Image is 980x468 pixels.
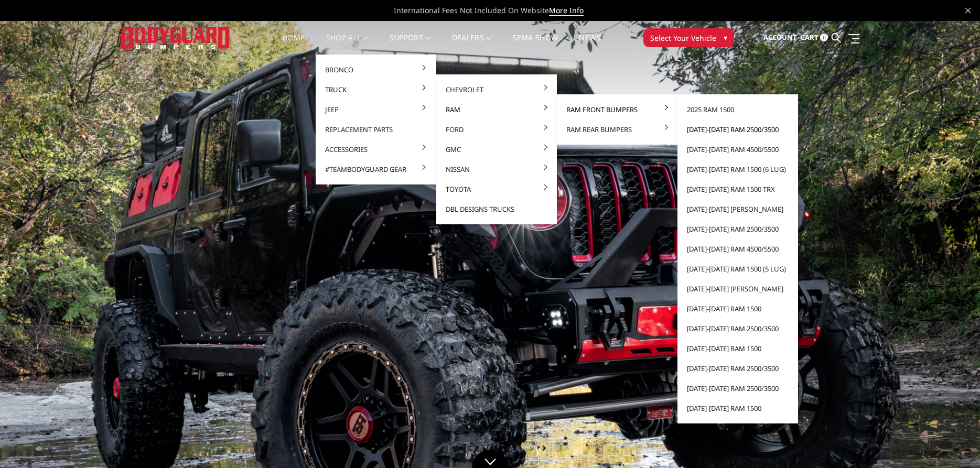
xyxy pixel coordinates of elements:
[440,179,553,199] a: Toyota
[820,34,828,41] span: 0
[320,80,432,100] a: Truck
[320,159,432,179] a: #TeamBodyguard Gear
[440,199,553,219] a: DBL Designs Trucks
[549,5,584,16] a: More Info
[472,450,509,468] a: Click to Down
[650,32,716,43] span: Select Your Vehicle
[320,139,432,159] a: Accessories
[682,139,794,159] a: [DATE]-[DATE] Ram 4500/5500
[320,60,432,80] a: Bronco
[561,119,673,139] a: Ram Rear Bumpers
[320,119,432,139] a: Replacement Parts
[452,34,492,55] a: Dealers
[682,398,794,418] a: [DATE]-[DATE] Ram 1500
[682,119,794,139] a: [DATE]-[DATE] Ram 2500/3500
[643,28,734,47] button: Select Your Vehicle
[682,319,794,339] a: [DATE]-[DATE] Ram 2500/3500
[682,100,794,119] a: 2025 Ram 1500
[512,34,558,55] a: SEMA Show
[682,378,794,398] a: [DATE]-[DATE] Ram 2500/3500
[682,239,794,259] a: [DATE]-[DATE] Ram 4500/5500
[763,32,797,42] span: Account
[440,100,553,119] a: Ram
[440,119,553,139] a: Ford
[763,24,797,52] a: Account
[121,27,231,48] img: BODYGUARD BUMPERS
[682,219,794,239] a: [DATE]-[DATE] Ram 2500/3500
[682,279,794,299] a: [DATE]-[DATE] [PERSON_NAME]
[682,199,794,219] a: [DATE]-[DATE] [PERSON_NAME]
[326,34,369,55] a: shop all
[579,34,600,55] a: News
[440,159,553,179] a: Nissan
[282,34,305,55] a: Home
[440,139,553,159] a: GMC
[682,179,794,199] a: [DATE]-[DATE] Ram 1500 TRX
[932,254,942,270] button: 1 of 5
[932,270,942,287] button: 2 of 5
[932,287,942,304] button: 3 of 5
[801,24,828,52] a: Cart 0
[682,358,794,378] a: [DATE]-[DATE] Ram 2500/3500
[390,34,431,55] a: Support
[682,339,794,358] a: [DATE]-[DATE] Ram 1500
[682,259,794,279] a: [DATE]-[DATE] Ram 1500 (5 lug)
[801,32,819,42] span: Cart
[724,32,727,43] span: ▾
[682,159,794,179] a: [DATE]-[DATE] Ram 1500 (6 lug)
[932,304,942,321] button: 4 of 5
[932,321,942,338] button: 5 of 5
[320,100,432,119] a: Jeep
[440,80,553,100] a: Chevrolet
[561,100,673,119] a: Ram Front Bumpers
[682,299,794,319] a: [DATE]-[DATE] Ram 1500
